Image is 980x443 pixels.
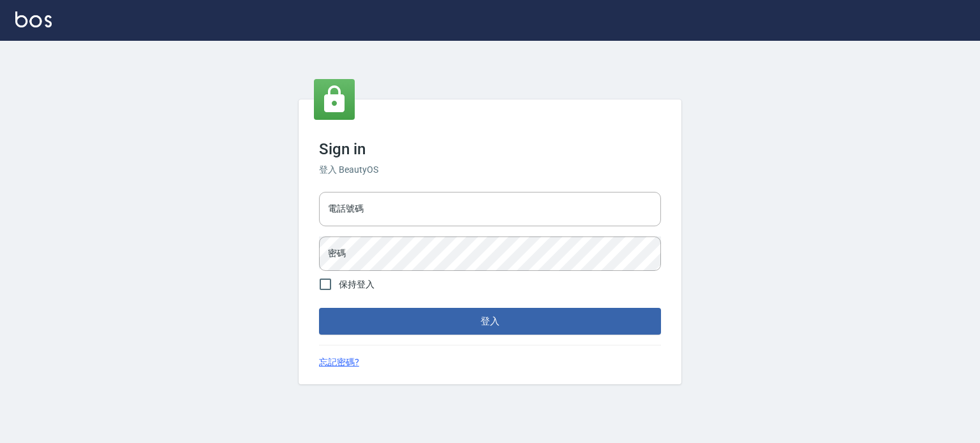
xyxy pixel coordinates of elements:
[319,308,661,335] button: 登入
[319,356,359,369] a: 忘記密碼?
[319,140,661,158] h3: Sign in
[339,278,375,291] span: 保持登入
[15,11,52,27] img: Logo
[319,163,661,177] h6: 登入 BeautyOS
